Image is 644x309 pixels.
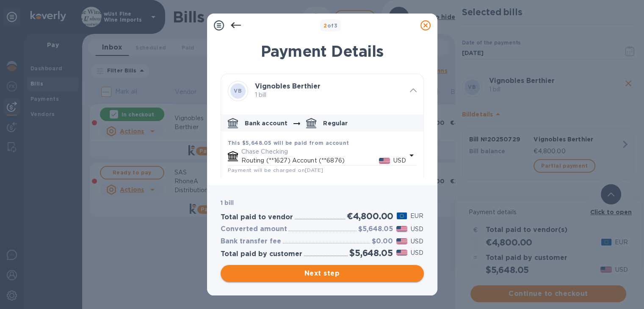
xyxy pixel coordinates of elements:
p: Routing (**1627) Account (**6876) [241,156,379,165]
img: USD [396,238,408,244]
span: Payment will be charged on [DATE] [228,167,323,173]
p: Regular [323,119,348,127]
b: This $5,648.05 will be paid from account [228,140,349,146]
div: default-method [221,111,423,261]
h2: €4,800.00 [347,211,393,221]
p: USD [411,225,423,234]
p: USD [393,156,406,165]
b: 1 bill [221,199,234,206]
h3: $0.00 [372,237,393,246]
h3: Bank transfer fee [221,237,281,246]
span: Next step [227,268,417,279]
img: USD [379,158,390,164]
b: of 3 [323,22,337,29]
p: Chase Checking [241,147,406,156]
h1: Payment Details [221,42,424,60]
button: Next step [221,265,424,282]
h3: Total paid by customer [221,250,302,258]
span: 2 [323,22,327,29]
p: EUR [410,212,423,221]
h2: $5,648.05 [349,248,392,258]
p: 1 bill [255,91,403,99]
h3: $5,648.05 [358,225,393,233]
img: USD [396,250,408,256]
b: VB [234,88,242,94]
h3: Total paid to vendor [221,213,293,221]
div: VBVignobles Berthier 1 bill [221,74,423,108]
p: Bank account [245,119,288,127]
img: USD [396,226,408,232]
p: USD [411,237,423,246]
h3: Converted amount [221,225,287,233]
p: USD [411,248,423,257]
b: Vignobles Berthier [255,82,321,90]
